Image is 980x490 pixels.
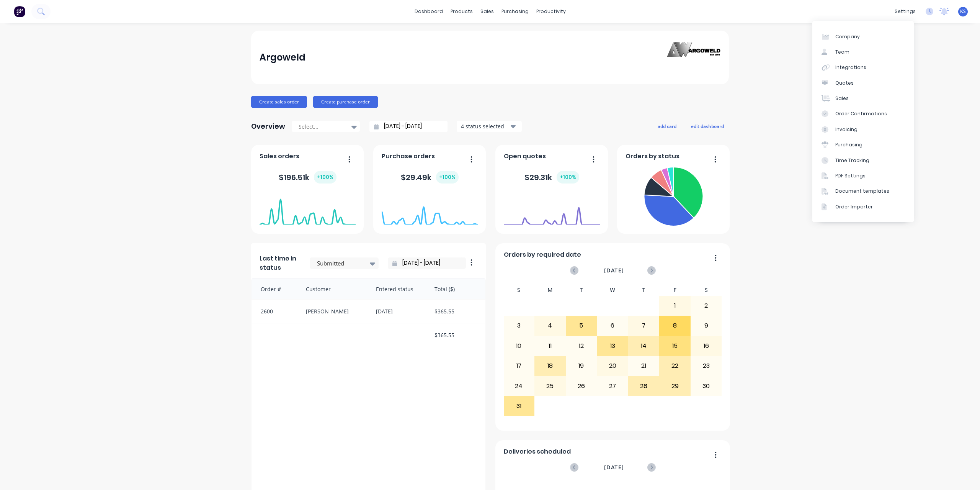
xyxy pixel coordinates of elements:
[835,33,860,40] div: Company
[835,126,857,133] div: Invoicing
[891,6,920,17] div: settings
[14,6,25,17] img: Factory
[812,75,914,91] a: Quotes
[628,285,660,296] div: T
[427,300,485,323] div: $365.55
[447,6,477,17] div: products
[691,296,722,315] div: 2
[498,6,532,17] div: purchasing
[279,171,336,184] div: $ 196.51k
[960,8,966,15] span: KS
[566,336,597,356] div: 12
[534,285,566,296] div: M
[368,300,427,323] div: [DATE]
[566,285,597,296] div: T
[401,171,459,184] div: $ 29.49k
[461,122,509,130] div: 4 status selected
[436,171,459,184] div: + 100 %
[812,60,914,75] a: Integrations
[812,137,914,152] a: Purchasing
[835,49,849,56] div: Team
[260,254,301,272] span: Last time in status
[504,376,534,395] div: 24
[660,316,690,335] div: 8
[597,316,628,335] div: 6
[812,122,914,137] a: Invoicing
[504,397,534,416] div: 31
[382,152,435,161] span: Purchase orders
[626,152,679,161] span: Orders by status
[504,316,534,335] div: 3
[660,336,690,356] div: 15
[532,6,570,17] div: productivity
[597,356,628,375] div: 20
[835,95,849,102] div: Sales
[535,356,565,375] div: 18
[660,356,690,375] div: 22
[427,323,485,347] div: $365.55
[691,376,722,395] div: 30
[298,300,368,323] div: [PERSON_NAME]
[503,285,535,296] div: S
[812,44,914,60] a: Team
[691,336,722,356] div: 16
[812,184,914,199] a: Document templates
[653,121,681,131] button: add card
[812,106,914,121] a: Order Confirmations
[566,376,597,395] div: 26
[629,356,659,375] div: 21
[629,316,659,335] div: 7
[691,316,722,335] div: 9
[260,152,299,161] span: Sales orders
[629,376,659,395] div: 28
[597,336,628,356] div: 13
[252,300,298,323] div: 2600
[597,376,628,395] div: 27
[835,110,887,117] div: Order Confirmations
[835,141,862,148] div: Purchasing
[298,279,368,299] div: Customer
[504,336,534,356] div: 10
[629,336,659,356] div: 14
[535,316,565,335] div: 4
[524,171,579,184] div: $ 29.31k
[411,6,447,17] a: dashboard
[812,168,914,184] a: PDF Settings
[504,152,546,161] span: Open quotes
[260,50,305,65] div: Argoweld
[252,279,298,299] div: Order #
[812,29,914,44] a: Company
[667,42,720,74] img: Argoweld
[427,279,485,299] div: Total ($)
[313,96,378,108] button: Create purchase order
[686,121,729,131] button: edit dashboard
[504,356,534,375] div: 17
[835,172,866,179] div: PDF Settings
[251,119,285,134] div: Overview
[504,447,571,456] span: Deliveries scheduled
[604,266,624,275] span: [DATE]
[835,188,889,195] div: Document templates
[251,96,307,108] button: Create sales order
[835,157,869,164] div: Time Tracking
[835,203,873,210] div: Order Importer
[477,6,498,17] div: sales
[535,336,565,356] div: 11
[535,376,565,395] div: 25
[566,356,597,375] div: 19
[691,285,722,296] div: S
[812,152,914,168] a: Time Tracking
[812,91,914,106] a: Sales
[566,316,597,335] div: 5
[835,64,866,71] div: Integrations
[604,463,624,472] span: [DATE]
[691,356,722,375] div: 23
[660,296,690,315] div: 1
[457,121,522,132] button: 4 status selected
[557,171,579,184] div: + 100 %
[314,171,336,184] div: + 100 %
[835,80,854,87] div: Quotes
[660,376,690,395] div: 29
[397,257,463,269] input: Filter by date
[812,199,914,215] a: Order Importer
